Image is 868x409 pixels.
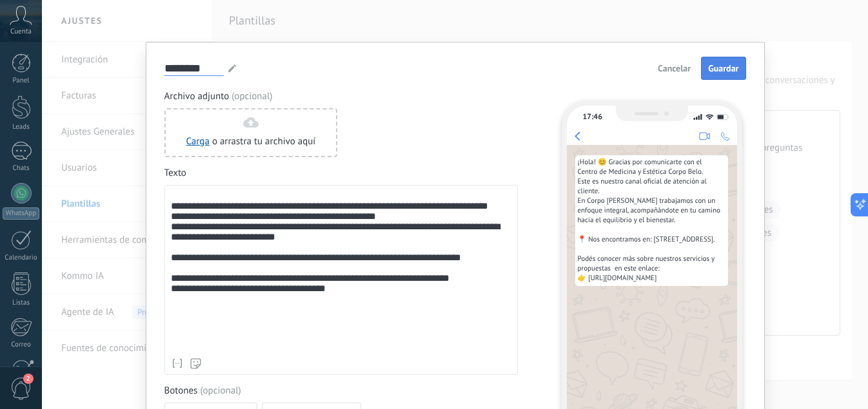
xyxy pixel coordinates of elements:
div: WhatsApp [3,207,39,220]
div: Correo [3,341,40,349]
span: Texto [164,167,186,180]
span: Archivo adjunto [164,90,273,103]
div: Calendario [3,254,40,262]
div: 17:46 [583,112,602,122]
span: 2 [23,374,34,384]
span: Guardar [708,64,738,73]
div: Leads [3,123,40,131]
button: Cancelar [652,59,696,78]
div: Listas [3,299,40,307]
span: Botones [164,385,241,397]
span: ¡Hola! 😊 Gracias por comunicarte con el Centro de Medicina y Estética Corpo Belo. Este es nuestro... [578,158,725,283]
button: Guardar [701,57,745,80]
span: Cuenta [10,28,32,36]
span: Cancelar [658,64,691,73]
span: (opcional) [200,385,241,397]
a: Carga [186,135,210,147]
span: o arrastra tu archivo aquí [212,135,316,148]
span: (opcional) [232,90,272,103]
div: Panel [3,77,40,85]
div: Chats [3,164,40,173]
